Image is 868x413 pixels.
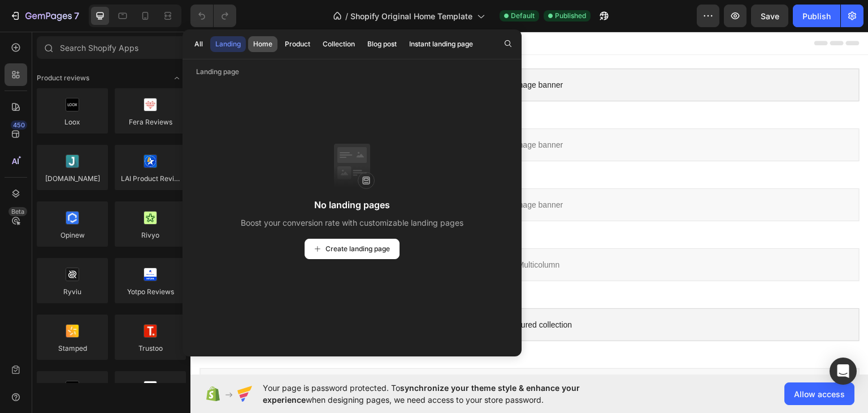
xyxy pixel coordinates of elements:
[168,69,186,87] span: Toggle open
[318,36,360,52] button: Collection
[263,382,624,406] span: Your page is password protected. To when designing pages, we need access to your store password.
[241,216,463,230] span: Boost your conversion rate with customizable landing pages
[285,39,310,49] div: Product
[323,39,355,49] div: Collection
[190,32,868,375] iframe: Design area
[324,166,372,180] span: Image banner
[189,36,208,52] button: All
[190,5,236,27] div: Undo/Redo
[253,39,272,49] div: Home
[784,382,854,405] button: Allow access
[794,388,845,400] span: Allow access
[404,36,478,52] button: Instant landing page
[210,36,246,52] button: Landing
[215,39,241,49] div: Landing
[802,10,831,22] div: Publish
[194,39,203,49] div: All
[314,198,390,212] span: No landing pages
[280,36,315,52] button: Product
[409,39,473,49] div: Instant landing page
[367,39,397,49] div: Blog post
[37,73,89,83] span: Product reviews
[793,5,840,27] button: Publish
[350,10,472,22] span: Shopify Original Home Template
[751,5,788,27] button: Save
[248,36,277,52] button: Home
[74,9,79,23] p: 7
[37,36,186,59] input: Search Shopify Apps
[327,226,370,240] span: Multicolumn
[5,5,84,27] button: 7
[555,11,586,21] span: Published
[305,239,400,259] button: Create landing page
[830,358,857,385] div: Open Intercom Messenger
[324,46,372,60] span: Image banner
[345,10,348,22] span: /
[11,121,27,130] div: 450
[263,383,580,405] span: synchronize your theme style & enhance your experience
[325,244,390,254] span: Create landing page
[315,286,381,300] span: Featured collection
[362,36,402,52] button: Blog post
[511,11,535,21] span: Default
[8,207,27,216] div: Beta
[761,11,779,21] span: Save
[183,66,522,78] p: Landing page
[324,106,372,120] span: Image banner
